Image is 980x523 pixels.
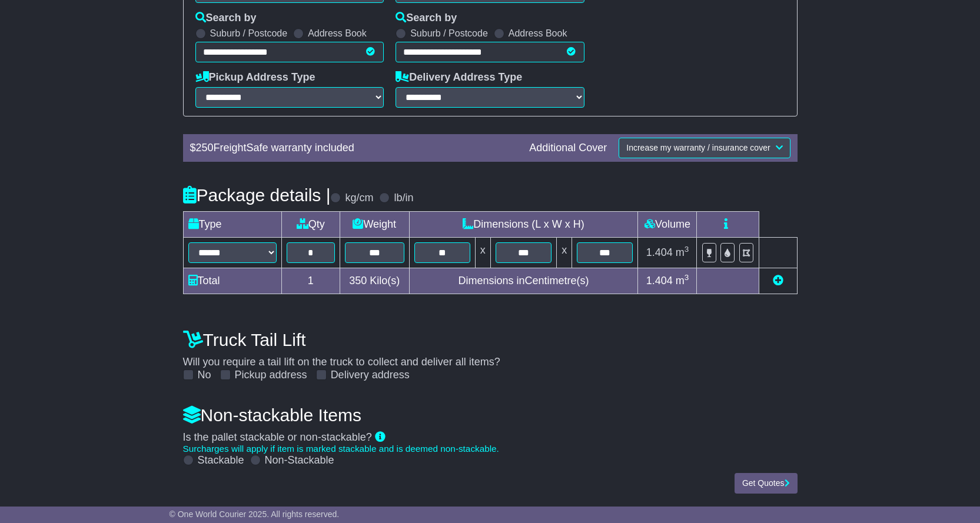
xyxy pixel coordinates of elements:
td: Dimensions in Centimetre(s) [409,268,638,294]
span: m [676,246,689,258]
td: x [475,237,490,268]
td: Kilo(s) [340,268,409,294]
div: $ FreightSafe warranty included [184,142,524,155]
td: Weight [340,211,409,237]
h4: Non-stackable Items [183,405,798,425]
td: x [557,237,572,268]
button: Increase my warranty / insurance cover [619,138,790,158]
span: Increase my warranty / insurance cover [626,143,770,152]
td: Qty [281,211,340,237]
label: Delivery address [331,369,410,382]
label: Pickup Address Type [195,71,315,84]
sup: 3 [685,273,689,282]
td: Type [183,211,281,237]
label: Search by [195,12,257,25]
span: Is the pallet stackable or non-stackable? [183,431,372,443]
label: Address Book [509,28,567,39]
span: 250 [196,142,214,154]
label: Non-Stackable [265,454,334,467]
span: 1.404 [646,246,673,258]
td: 1 [281,268,340,294]
div: Additional Cover [523,142,613,155]
label: Suburb / Postcode [410,28,488,39]
td: Volume [638,211,697,237]
h4: Truck Tail Lift [183,330,798,349]
label: Search by [396,12,457,25]
td: Total [183,268,281,294]
label: Suburb / Postcode [210,28,288,39]
span: m [676,275,689,287]
button: Get Quotes [735,473,798,494]
span: 350 [349,275,367,287]
td: Dimensions (L x W x H) [409,211,638,237]
a: Add new item [773,275,783,287]
label: lb/in [394,192,413,205]
div: Will you require a tail lift on the truck to collect and deliver all items? [177,324,803,382]
label: No [198,369,211,382]
span: 1.404 [646,275,673,287]
h4: Package details | [183,185,331,205]
label: kg/cm [345,192,373,205]
label: Stackable [198,454,244,467]
label: Delivery Address Type [396,71,522,84]
label: Pickup address [235,369,307,382]
span: © One World Courier 2025. All rights reserved. [170,509,340,519]
sup: 3 [685,245,689,254]
div: Surcharges will apply if item is marked stackable and is deemed non-stackable. [183,444,798,454]
label: Address Book [308,28,367,39]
